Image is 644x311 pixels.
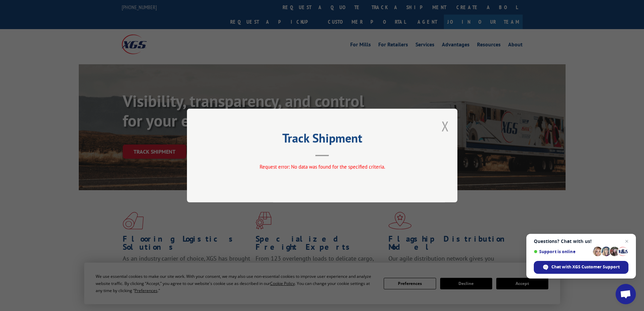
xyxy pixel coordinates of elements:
span: Questions? Chat with us! [534,239,628,244]
span: Chat with XGS Customer Support [534,261,628,274]
span: Request error: No data was found for the specified criteria. [259,163,385,170]
button: Close modal [442,117,449,135]
a: Open chat [616,284,636,304]
span: Chat with XGS Customer Support [551,264,620,270]
span: Support is online [534,249,591,254]
h2: Track Shipment [221,133,424,146]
